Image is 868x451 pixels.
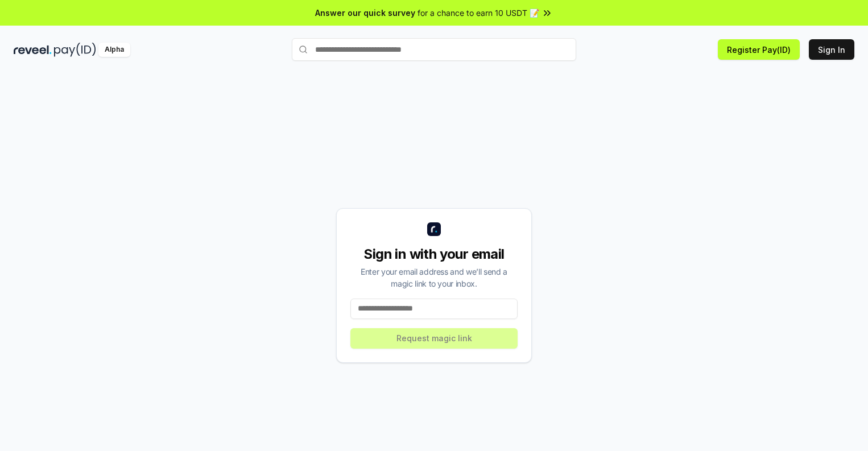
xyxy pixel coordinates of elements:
button: Register Pay(ID) [718,39,800,60]
span: Answer our quick survey [315,7,415,19]
span: for a chance to earn 10 USDT 📝 [418,7,539,19]
div: Alpha [98,43,130,57]
img: pay_id [54,43,96,57]
div: Enter your email address and we’ll send a magic link to your inbox. [350,266,518,289]
img: reveel_dark [14,43,52,57]
button: Sign In [809,39,854,60]
img: logo_small [427,222,441,236]
div: Sign in with your email [350,245,518,263]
